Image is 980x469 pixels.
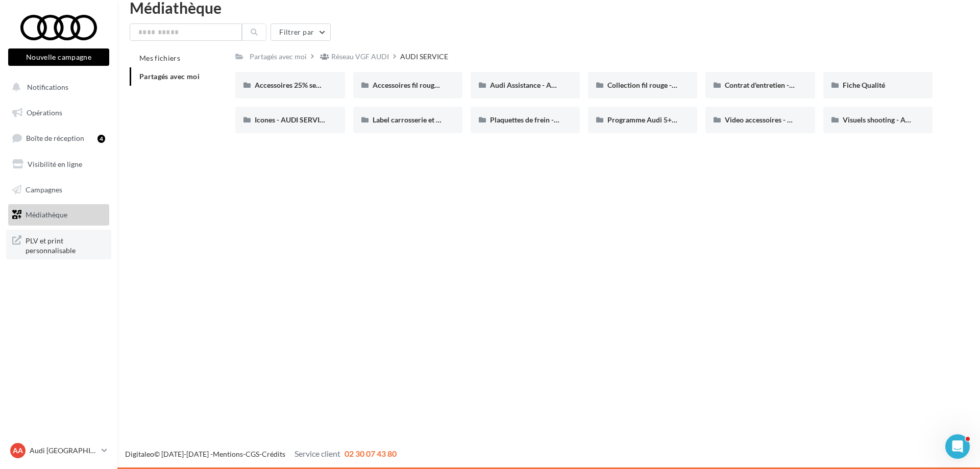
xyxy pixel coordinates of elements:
span: Service client [295,449,340,458]
span: Accessoires 25% septembre - AUDI SERVICE [255,81,396,89]
a: Médiathèque [6,204,111,226]
a: AA Audi [GEOGRAPHIC_DATA] [8,441,109,460]
span: Icones - AUDI SERVICE [255,115,328,124]
span: Mes fichiers [139,54,180,62]
span: 02 30 07 43 80 [345,449,397,458]
p: Audi [GEOGRAPHIC_DATA] [30,446,97,456]
span: Médiathèque [26,210,67,219]
span: Opérations [27,108,62,117]
a: Digitaleo [125,450,154,458]
span: Audi Assistance - AUDI SERVICE [490,81,594,89]
span: Visibilité en ligne [28,160,82,168]
a: Mentions [213,450,243,458]
a: PLV et print personnalisable [6,230,111,260]
a: CGS [246,450,259,458]
button: Notifications [6,77,107,98]
span: Collection fil rouge - AUDI SERVICE [607,81,721,89]
span: PLV et print personnalisable [26,234,105,256]
span: Partagés avec moi [139,72,200,81]
span: AA [13,446,23,456]
span: Visuels shooting - AUDI SERVICE [843,115,948,124]
a: Opérations [6,102,111,124]
span: Boîte de réception [26,134,84,142]
span: Fiche Qualité [843,81,885,89]
iframe: Intercom live chat [945,434,970,459]
span: Notifications [27,83,68,91]
span: Programme Audi 5+ - Segments 2&3 - AUDI SERVICE [607,115,776,124]
button: Filtrer par [271,23,331,41]
span: Label carrosserie et label pare-brise - AUDI SERVICE [373,115,538,124]
div: Partagés avec moi [250,52,307,62]
span: Campagnes [26,185,62,193]
a: Campagnes [6,179,111,201]
button: Nouvelle campagne [8,48,109,66]
a: Crédits [262,450,285,458]
span: Video accessoires - AUDI SERVICE [725,115,835,124]
span: Contrat d'entretien - AUDI SERVICE [725,81,838,89]
div: 4 [97,135,105,143]
div: Réseau VGF AUDI [331,52,389,62]
span: © [DATE]-[DATE] - - - [125,450,397,458]
div: AUDI SERVICE [400,52,448,62]
a: Boîte de réception4 [6,127,111,149]
a: Visibilité en ligne [6,154,111,175]
span: Plaquettes de frein - Audi Service [490,115,596,124]
span: Accessoires fil rouge - AUDI SERVICE [373,81,491,89]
